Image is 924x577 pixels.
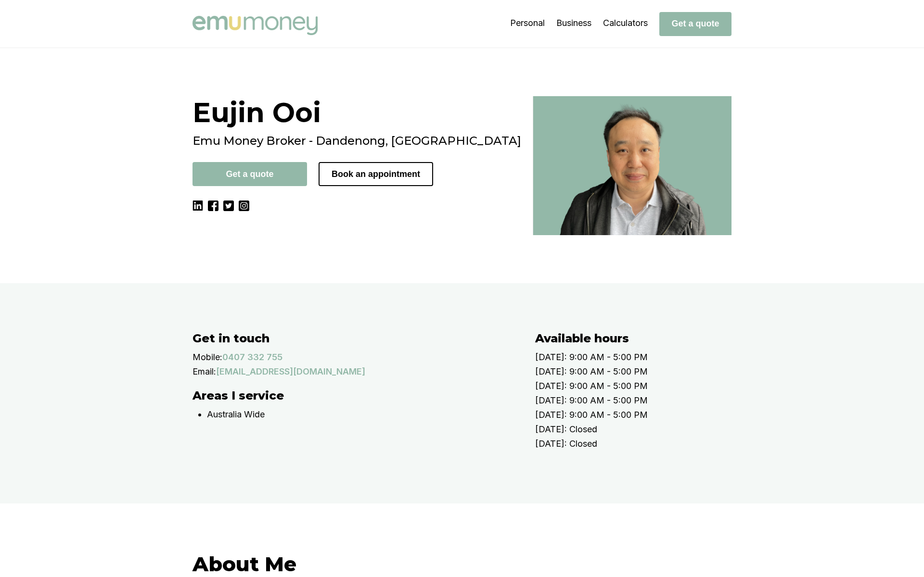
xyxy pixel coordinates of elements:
[208,201,218,211] img: Facebook
[535,364,751,379] p: [DATE]: 9:00 AM - 5:00 PM
[207,407,516,422] p: Australia Wide
[192,96,521,129] h1: Eujin Ooi
[535,393,751,408] p: [DATE]: 9:00 AM - 5:00 PM
[239,201,249,211] img: Instagram
[192,134,521,148] h2: Emu Money Broker - Dandenong, [GEOGRAPHIC_DATA]
[192,162,307,186] button: Get a quote
[216,364,365,379] a: [EMAIL_ADDRESS][DOMAIN_NAME]
[533,96,731,235] img: Best broker in Dandenong, VIC - Eujin Ooi
[192,16,318,35] img: Emu Money logo
[659,18,731,28] a: Get a quote
[535,408,751,422] p: [DATE]: 9:00 AM - 5:00 PM
[192,552,731,577] h2: About Me
[192,201,203,211] img: LinkedIn
[192,331,516,345] h2: Get in touch
[222,350,282,364] a: 0407 332 755
[535,379,751,393] p: [DATE]: 9:00 AM - 5:00 PM
[223,201,234,211] img: Twitter
[659,12,731,36] button: Get a quote
[535,331,751,345] h2: Available hours
[319,162,433,186] button: Book an appointment
[535,437,751,451] p: [DATE]: Closed
[535,350,751,364] p: [DATE]: 9:00 AM - 5:00 PM
[535,422,751,437] p: [DATE]: Closed
[192,350,222,364] p: Mobile:
[192,364,216,379] p: Email:
[192,389,516,402] h2: Areas I service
